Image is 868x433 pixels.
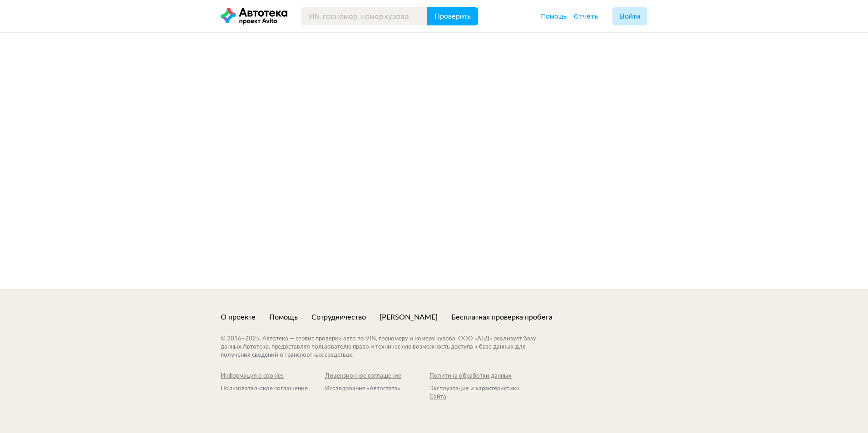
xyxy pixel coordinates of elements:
[301,7,428,25] input: VIN, госномер, номер кузова
[380,312,438,322] a: [PERSON_NAME]
[541,12,567,20] span: Помощь
[541,12,567,21] a: Помощь
[574,12,599,20] span: Отчёты
[221,385,325,401] a: Пользовательское соглашение
[429,385,534,401] a: Эксплуатация и характеристики Сайта
[325,385,429,401] a: Исследование «Автостата»
[325,385,429,393] div: Исследование «Автостата»
[434,13,471,20] span: Проверить
[574,12,599,21] a: Отчёты
[221,335,554,359] div: © 2016– 2025 . Автотека — сервис проверки авто по VIN, госномеру и номеру кузова. ООО «АБД» реали...
[221,312,256,322] a: О проекте
[221,372,325,380] a: Информация о cookies
[311,312,366,322] a: Сотрудничество
[429,372,534,380] a: Политика обработки данных
[451,312,552,322] a: Бесплатная проверка пробега
[612,7,647,25] button: Войти
[427,7,478,25] button: Проверить
[325,372,429,380] a: Лицензионное соглашение
[620,13,640,20] span: Войти
[269,312,298,322] a: Помощь
[221,385,325,393] div: Пользовательское соглашение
